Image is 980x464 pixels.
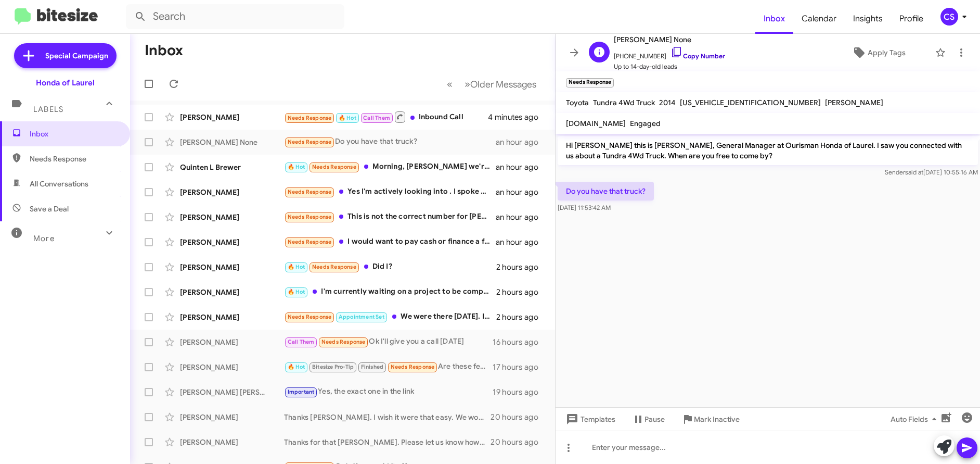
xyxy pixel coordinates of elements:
div: [PERSON_NAME] None [180,137,284,147]
span: Auto Fields [891,410,940,429]
span: [US_VEHICLE_IDENTIFICATION_NUMBER] [680,98,821,107]
div: [PERSON_NAME] [180,287,284,297]
span: Mark Inactive [694,410,740,429]
div: Yes, the exact one in the link [284,386,493,398]
div: Did I? [284,261,496,273]
span: Appointment Set [339,313,384,320]
span: [PERSON_NAME] [825,98,883,107]
div: Honda of Laurel [36,78,95,88]
span: Important [288,388,315,395]
span: Inbox [30,129,118,139]
button: Mark Inactive [673,410,748,429]
div: Morning, [PERSON_NAME] we're thinking of headed up there later this afternoon [284,161,496,173]
div: Quinten L Brewer [180,162,284,172]
div: an hour ago [496,212,547,222]
span: Call Them [288,338,315,345]
div: 2 hours ago [496,312,547,322]
span: Up to 14-day-old leads [614,61,725,72]
button: Next [458,73,543,95]
div: [PERSON_NAME] [180,262,284,272]
span: Bitesize Pro-Tip [312,363,354,370]
button: Previous [441,73,459,95]
span: Needs Response [321,338,366,345]
span: [DATE] 11:53:42 AM [558,204,611,211]
span: 🔥 Hot [288,289,305,295]
span: Needs Response [288,214,332,220]
a: Inbox [755,4,793,34]
span: [PERSON_NAME] None [614,33,725,46]
div: Are these features included? [284,361,493,373]
button: Apply Tags [827,43,930,62]
button: Auto Fields [882,410,949,429]
div: Ok I'll give you a call [DATE] [284,336,493,348]
span: » [465,78,470,91]
div: an hour ago [496,137,547,147]
div: 16 hours ago [493,337,547,347]
div: 19 hours ago [493,387,547,397]
span: 🔥 Hot [288,264,305,270]
div: an hour ago [496,162,547,172]
span: said at [905,168,923,176]
span: Save a Deal [30,204,69,214]
div: [PERSON_NAME] [PERSON_NAME] [180,387,284,397]
div: 17 hours ago [493,362,547,372]
div: 2 hours ago [496,262,547,272]
span: Pause [644,410,665,429]
span: [PHONE_NUMBER] [614,46,725,61]
span: Needs Response [288,239,332,245]
div: Do you have that truck? [284,136,496,148]
span: Needs Response [391,363,435,370]
button: Pause [624,410,673,429]
div: I would want to pay cash or finance a few thousand. I love these xB even though not fancy lookers... [284,236,496,248]
h1: Inbox [145,42,183,59]
div: This is not the correct number for [PERSON_NAME] [284,211,496,223]
div: an hour ago [496,237,547,247]
div: Inbound Call [284,110,488,123]
div: CS [940,8,958,26]
span: [DOMAIN_NAME] [566,119,626,128]
a: Copy Number [670,52,725,60]
span: 2014 [659,98,676,107]
div: [PERSON_NAME] [180,362,284,372]
p: Do you have that truck? [558,182,654,200]
input: Search [126,4,344,29]
button: CS [932,8,969,26]
div: 20 hours ago [491,437,547,447]
div: an hour ago [496,187,547,197]
div: Thanks for that [PERSON_NAME]. Please let us know how we can help with finalizing a purchase with... [284,437,491,447]
span: Templates [564,410,615,429]
div: 20 hours ago [491,412,547,422]
span: « [447,78,453,91]
a: Profile [891,4,932,34]
div: [PERSON_NAME] [180,337,284,347]
span: Engaged [630,119,661,128]
div: 2 hours ago [496,287,547,297]
div: [PERSON_NAME] [180,237,284,247]
div: [PERSON_NAME] [180,112,284,122]
span: Needs Response [312,264,356,270]
button: Templates [556,410,624,429]
span: Sender [DATE] 10:55:16 AM [885,168,978,176]
span: Call Them [363,115,390,121]
span: Needs Response [312,164,356,170]
div: [PERSON_NAME] [180,187,284,197]
div: We were there [DATE]. If your pricing department is willing to meet my out the door price, I am s... [284,311,496,323]
a: Calendar [793,4,845,34]
p: Hi [PERSON_NAME] this is [PERSON_NAME], General Manager at Ourisman Honda of Laurel. I saw you co... [558,136,978,165]
span: Needs Response [30,154,118,164]
span: All Conversations [30,179,88,189]
span: Tundra 4Wd Truck [593,98,655,107]
a: Insights [845,4,891,34]
span: Apply Tags [868,43,906,62]
span: Needs Response [288,313,332,320]
div: [PERSON_NAME] [180,412,284,422]
div: [PERSON_NAME] [180,212,284,222]
nav: Page navigation example [441,73,543,95]
div: Yes I'm actively looking into . I spoke with [PERSON_NAME] and he might spoke with you . Do you h... [284,186,496,198]
span: Labels [33,105,63,114]
span: Special Campaign [45,51,108,61]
